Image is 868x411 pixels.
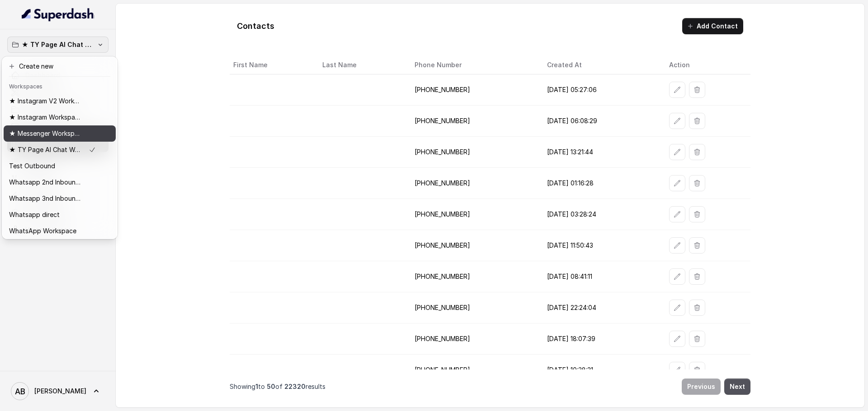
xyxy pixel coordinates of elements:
p: ★ Instagram Workspace [9,112,81,123]
div: ★ TY Page AI Chat Workspace [2,56,118,239]
button: Create new [4,58,116,74]
p: ★ Instagram V2 Workspace [9,96,81,106]
header: Workspaces [4,79,116,93]
p: ★ Messenger Workspace [9,128,81,139]
p: Whatsapp direct [9,209,60,220]
p: Whatsapp 3nd Inbound BM5 [9,193,81,204]
button: ★ TY Page AI Chat Workspace [7,37,108,53]
p: Test Outbound [9,161,55,171]
p: ★ TY Page AI Chat Workspace [22,39,94,50]
p: ★ TY Page AI Chat Workspace [9,144,81,155]
p: Whatsapp 2nd Inbound BM5 [9,177,81,188]
p: WhatsApp Workspace [9,226,76,236]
